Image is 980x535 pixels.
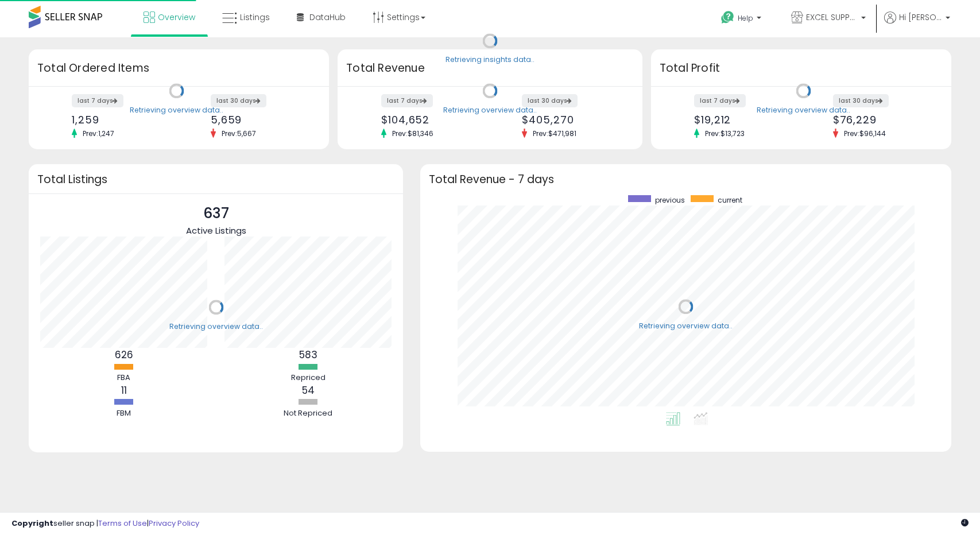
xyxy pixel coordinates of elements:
[240,11,270,23] span: Listings
[757,105,850,115] div: Retrieving overview data..
[721,10,735,25] i: Get Help
[169,321,263,332] div: Retrieving overview data..
[130,105,223,115] div: Retrieving overview data..
[158,11,195,23] span: Overview
[806,11,858,23] span: EXCEL SUPPLIES LLC
[443,105,537,115] div: Retrieving overview data..
[309,11,346,23] span: DataHub
[884,11,950,37] a: Hi [PERSON_NAME]
[712,2,773,37] a: Help
[899,11,942,23] span: Hi [PERSON_NAME]
[639,321,733,331] div: Retrieving overview data..
[738,13,753,23] span: Help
